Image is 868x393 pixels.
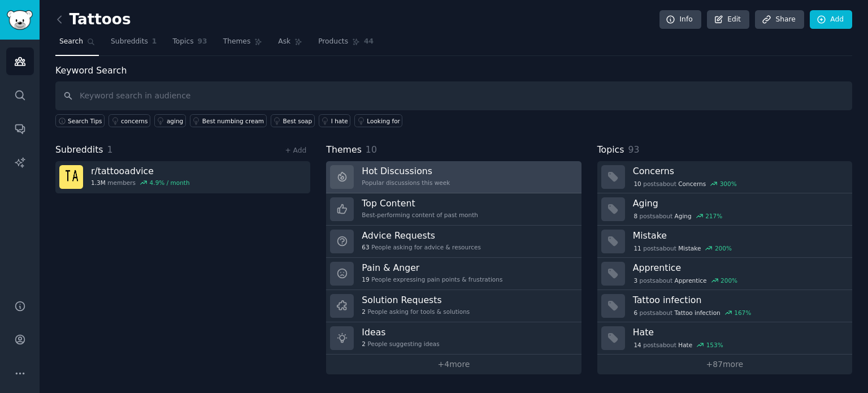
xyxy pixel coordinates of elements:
span: 10 [366,144,377,155]
a: Concerns10postsaboutConcerns300% [597,161,852,193]
h3: Mistake [633,230,844,241]
span: 14 [633,341,641,349]
span: 63 [362,243,369,251]
span: Topics [597,143,624,157]
div: 153 % [706,341,723,349]
div: People expressing pain points & frustrations [362,275,502,283]
span: 93 [198,37,207,47]
h3: Advice Requests [362,230,481,241]
div: post s about [633,179,738,189]
span: Search [59,37,83,47]
div: Best numbing cream [202,117,264,125]
span: 93 [628,144,639,155]
div: Best soap [283,117,313,125]
a: Ideas2People suggesting ideas [326,322,581,355]
span: Subreddits [55,143,103,157]
span: 1 [107,144,113,155]
div: post s about [633,308,752,318]
a: Share [755,10,804,29]
div: 200 % [715,244,732,252]
span: 10 [633,180,641,188]
span: Themes [223,37,251,47]
a: Themes [219,33,267,56]
img: tattooadvice [59,165,83,189]
a: Products44 [314,33,377,56]
a: Info [659,10,701,29]
span: Aging [675,212,692,220]
h3: Pain & Anger [362,262,502,274]
a: Tattoo infection6postsaboutTattoo infection167% [597,290,852,322]
h3: r/ tattooadvice [91,165,190,177]
a: Add [810,10,852,29]
a: Ask [274,33,306,56]
span: Ask [278,37,290,47]
a: Looking for [354,114,402,127]
div: concerns [121,117,147,125]
h3: Aging [633,197,844,209]
div: post s about [633,275,739,286]
div: post s about [633,340,724,350]
span: Subreddits [111,37,148,47]
div: Popular discussions this week [362,179,450,187]
div: People asking for advice & resources [362,243,481,251]
div: Best-performing content of past month [362,211,478,219]
div: post s about [633,211,723,221]
h3: Solution Requests [362,294,470,306]
a: Advice Requests63People asking for advice & resources [326,226,581,258]
span: 2 [362,308,366,316]
a: Aging8postsaboutAging217% [597,193,852,226]
a: I hate [319,114,351,127]
h3: Hot Discussions [362,165,450,177]
a: Topics93 [168,33,211,56]
a: + Add [285,146,306,154]
div: aging [167,117,183,125]
div: People suggesting ideas [362,340,439,348]
span: Tattoo infection [675,309,721,317]
div: 300 % [720,180,737,188]
h3: Tattoo infection [633,294,844,306]
div: post s about [633,243,733,253]
a: Best soap [271,114,315,127]
a: concerns [108,114,150,127]
div: I hate [331,117,348,125]
span: 8 [633,212,637,220]
span: 3 [633,277,637,284]
span: 44 [364,37,374,47]
a: +4more [326,355,581,374]
div: members [91,179,190,187]
a: Top ContentBest-performing content of past month [326,193,581,226]
span: 1.3M [91,179,106,187]
a: Search [55,33,99,56]
a: Mistake11postsaboutMistake200% [597,226,852,258]
div: 4.9 % / month [150,179,190,187]
a: Hate14postsaboutHate153% [597,322,852,355]
span: Hate [678,341,692,349]
a: Edit [707,10,749,29]
a: r/tattooadvice1.3Mmembers4.9% / month [55,161,310,193]
a: +87more [597,355,852,374]
h2: Tattoos [55,11,131,29]
a: Hot DiscussionsPopular discussions this week [326,161,581,193]
span: 1 [152,37,157,47]
span: Apprentice [675,277,707,284]
span: 19 [362,275,369,283]
h3: Hate [633,326,844,338]
h3: Top Content [362,197,478,209]
div: 217 % [705,212,722,220]
span: 11 [633,244,641,252]
div: People asking for tools & solutions [362,308,470,316]
a: Pain & Anger19People expressing pain points & frustrations [326,258,581,290]
a: Solution Requests2People asking for tools & solutions [326,290,581,322]
a: Apprentice3postsaboutApprentice200% [597,258,852,290]
span: 2 [362,340,366,348]
span: Search Tips [68,117,102,125]
h3: Apprentice [633,262,844,274]
div: 200 % [721,277,737,284]
span: Themes [326,143,362,157]
input: Keyword search in audience [55,81,852,110]
a: Best numbing cream [190,114,267,127]
span: Products [318,37,348,47]
span: Concerns [678,180,706,188]
h3: Concerns [633,165,844,177]
div: 167 % [734,309,751,317]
